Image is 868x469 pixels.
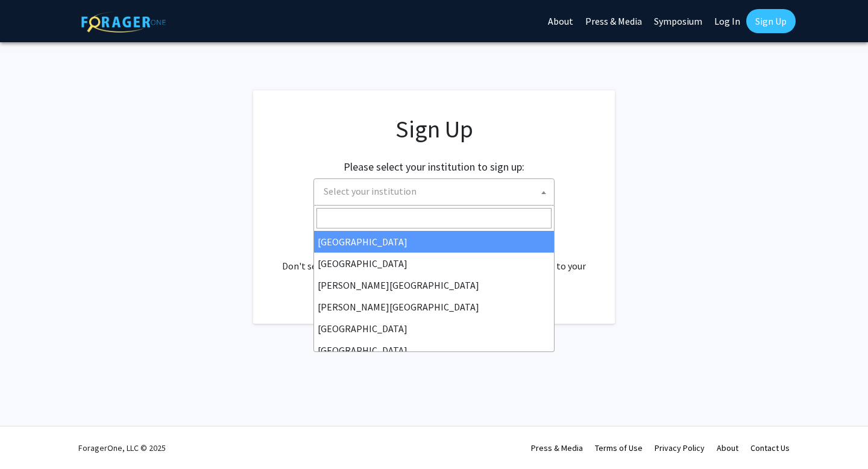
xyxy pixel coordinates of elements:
[78,427,166,469] div: ForagerOne, LLC © 2025
[314,296,554,318] li: [PERSON_NAME][GEOGRAPHIC_DATA]
[277,115,591,143] h1: Sign Up
[319,179,554,204] span: Select your institution
[717,442,738,453] a: About
[746,9,796,33] a: Sign Up
[595,442,643,453] a: Terms of Use
[314,231,554,253] li: [GEOGRAPHIC_DATA]
[655,442,705,453] a: Privacy Policy
[314,318,554,339] li: [GEOGRAPHIC_DATA]
[277,230,591,288] div: Already have an account? . Don't see your institution? about bringing ForagerOne to your institut...
[344,160,524,174] h2: Please select your institution to sign up:
[81,11,166,33] img: ForagerOne Logo
[531,442,583,453] a: Press & Media
[314,274,554,296] li: [PERSON_NAME][GEOGRAPHIC_DATA]
[750,442,790,453] a: Contact Us
[313,178,555,206] span: Select your institution
[316,208,552,228] input: Search
[324,185,417,197] span: Select your institution
[314,339,554,361] li: [GEOGRAPHIC_DATA]
[314,253,554,274] li: [GEOGRAPHIC_DATA]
